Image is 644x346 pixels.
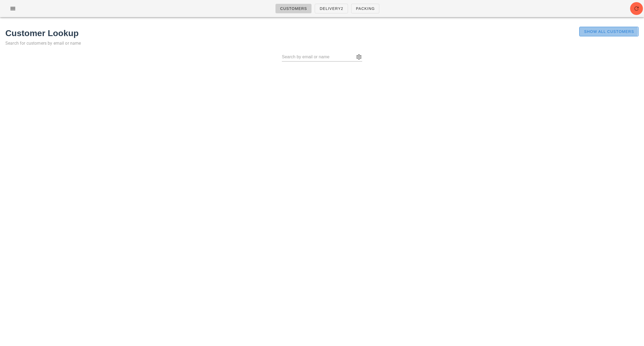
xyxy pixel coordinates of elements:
a: Delivery2 [315,4,348,13]
span: Packing [356,6,375,11]
input: Search by email or name [282,53,355,61]
a: Packing [351,4,380,13]
button: Show All Customers [579,27,639,36]
span: Show All Customers [584,29,634,34]
button: appended action [356,54,362,60]
span: Customers [280,6,307,11]
a: Customers [275,4,312,13]
p: Search for customers by email or name [5,40,532,47]
span: Delivery2 [319,6,343,11]
h1: Customer Lookup [5,27,532,40]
